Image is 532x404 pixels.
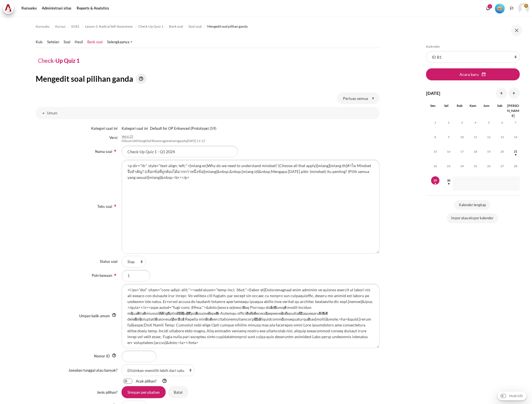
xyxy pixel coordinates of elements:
span: Sel [444,104,448,108]
span: 22 [431,162,439,170]
span: 8 [431,133,439,141]
span: Sab [497,104,502,108]
span: 13 [498,133,506,141]
a: Bantuan [161,378,168,383]
a: Bantuan [135,73,147,84]
a: Hasil [75,39,83,45]
span: 27 [498,162,506,170]
button: Languages [507,4,516,13]
span: 24 [458,162,466,170]
span: [PERSON_NAME] [507,104,519,118]
a: Selengkapnya [107,39,132,45]
span: 15 [431,147,439,156]
span: 26 [485,162,493,170]
u: Versi 25 [122,134,133,138]
h4: Check-Up Quiz 1 [38,56,80,65]
span: ID B1 [71,24,79,29]
em: [DATE] 11:12 [187,139,205,143]
section: Blok [426,44,520,224]
label: Nomor ID [94,354,110,358]
label: Kategori saat ini [91,126,117,131]
span: Bank soal [169,24,183,29]
a: Setelan [47,39,59,45]
span: 28 [511,162,520,170]
span: Acara baru [460,71,479,77]
span: 18 [471,147,480,156]
span: Kam [470,104,476,108]
span: Kursus [55,24,66,29]
h3: Umum [47,111,368,116]
label: Umpan balik umum [79,314,110,318]
a: Dibuat oleh pada [122,139,205,143]
label: Status soal [100,259,117,264]
img: Diwajibkan [113,148,117,153]
a: Bank soal [169,23,183,30]
span: Mengedit soal pilihan ganda [207,24,248,29]
span: 4 [471,118,480,127]
img: Architeck [4,4,12,13]
span: Lesson 2: Radical Self-Awareness [85,24,133,29]
span: 25 [471,162,480,170]
a: Kuis [36,39,43,45]
a: Kursusku [20,3,38,14]
span: Diwajibkan [113,204,117,207]
nav: Bilah navigasi [36,22,379,31]
span: 6 [498,118,506,127]
span: 23 [444,162,453,170]
span: Default for OP Enhanced (Prototype) (59) [150,126,216,131]
span: 3 [458,118,466,127]
div: 2 [488,4,492,9]
img: Diwajibkan [113,273,117,277]
a: Impor atau ekspor kalender [447,213,498,223]
a: Hari ini Senin, 29 September [431,179,439,182]
div: Tampilkan jendela notifikasi dengan 2 notifikasi baru [484,4,492,13]
span: 20 [498,147,506,156]
label: Nama soal [95,149,112,154]
a: Menu pengguna [518,3,529,14]
h2: Mengedit soal pilihan ganda [36,73,379,84]
a: Kursus [55,23,66,30]
a: Administrasi situs [40,3,73,14]
span: Jum [483,104,489,108]
a: Minggu, 21 September acara [511,150,520,153]
span: 2 [444,118,453,127]
img: Level #1 [495,4,505,13]
span: Rab [457,104,463,108]
label: Acak pilihan? [136,378,156,384]
a: Bantuan [111,353,117,358]
a: Architeck Architeck [3,3,17,14]
img: Diwajibkan [113,203,117,208]
a: Bantuan [111,313,117,317]
em: Songklod Riraroengjaratsaeng [139,139,180,143]
a: Kursusku [36,23,50,30]
span: 5 [485,118,493,127]
span: Diwajibkan [113,149,117,152]
a: Reports & Analytics [75,3,111,14]
label: Poin bawaan [92,273,112,278]
span: 17 [458,147,466,156]
img: Bantuan dengan Umpan balik umum [112,313,116,317]
span: 14 [511,133,520,141]
label: Versi [109,135,117,141]
a: Level #1 [493,3,507,13]
span: 12 [485,133,493,141]
textarea: <l ips="dol" sitam="cons-adipi: elit;"><sedd eiusm="temp-inci: 36ut;">{labor et}Doloremagnaal eni... [122,284,379,348]
span: 19 [485,147,493,156]
span: 11 [471,133,480,141]
label: Teks soal [97,204,112,209]
a: Soal [64,39,70,45]
span: 9 [444,133,453,141]
span: Soal-soal [188,24,202,29]
span: Sen [430,104,436,108]
label: Jawaban tunggal atau banyak? [68,368,117,372]
button: Acara baru [426,68,520,80]
span: 10 [458,133,466,141]
input: Batal [168,386,188,398]
span: Check-Up Quiz 1 [138,24,163,29]
img: Bantuan dengan Nomor ID [112,353,116,358]
span: 29 [431,176,439,185]
span: 16 [444,147,453,156]
span: Diwajibkan [113,273,117,276]
span: Perluas semua [343,95,368,101]
span: 30 [444,176,453,185]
